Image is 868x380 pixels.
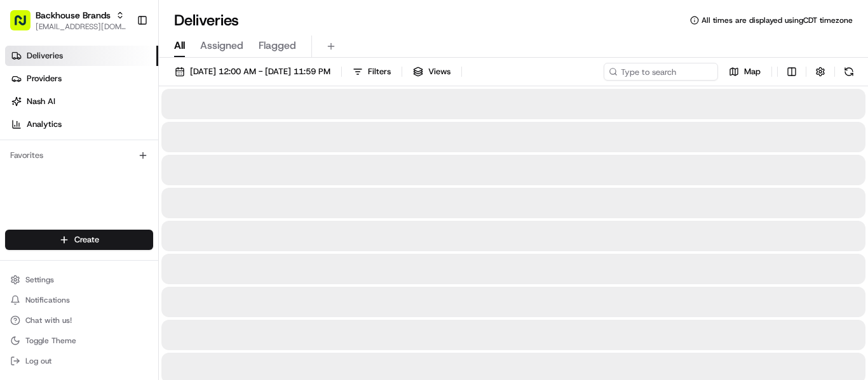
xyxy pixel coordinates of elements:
[169,63,336,81] button: [DATE] 12:00 AM - [DATE] 11:59 PM
[190,66,330,77] span: [DATE] 12:00 AM - [DATE] 11:59 PM
[5,114,158,134] a: Analytics
[25,356,51,366] span: Log out
[5,352,153,370] button: Log out
[174,38,185,53] span: All
[407,63,456,81] button: Views
[200,38,243,53] span: Assigned
[723,63,766,81] button: Map
[840,63,858,81] button: Refresh
[5,291,153,309] button: Notifications
[744,66,761,77] span: Map
[5,5,132,36] button: Backhouse Brands[EMAIL_ADDRESS][DOMAIN_NAME]
[5,145,153,166] div: Favorites
[604,63,718,81] input: Type to search
[36,22,126,32] button: [EMAIL_ADDRESS][DOMAIN_NAME]
[36,9,111,22] button: Backhouse Brands
[5,271,153,289] button: Settings
[702,15,853,25] span: All times are displayed using CDT timezone
[5,69,158,89] a: Providers
[27,96,55,107] span: Nash AI
[5,311,153,329] button: Chat with us!
[5,91,158,112] a: Nash AI
[25,315,72,325] span: Chat with us!
[27,73,62,84] span: Providers
[5,332,153,350] button: Toggle Theme
[74,234,99,246] span: Create
[174,10,239,30] h1: Deliveries
[25,295,70,305] span: Notifications
[25,275,54,285] span: Settings
[25,336,76,346] span: Toggle Theme
[259,38,296,53] span: Flagged
[428,66,451,77] span: Views
[5,230,153,250] button: Create
[5,46,158,66] a: Deliveries
[27,50,63,62] span: Deliveries
[27,119,62,130] span: Analytics
[347,63,397,81] button: Filters
[368,66,391,77] span: Filters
